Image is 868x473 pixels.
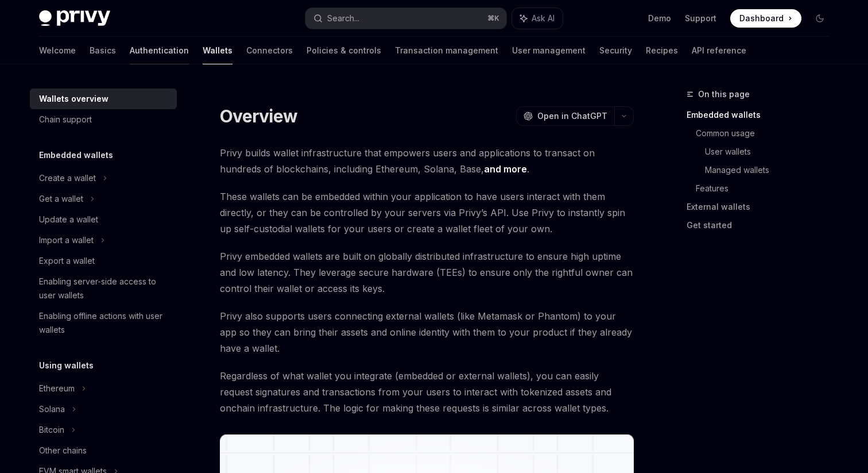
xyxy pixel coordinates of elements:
span: These wallets can be embedded within your application to have users interact with them directly, ... [220,189,634,237]
a: Managed wallets [705,161,838,179]
a: Support [685,13,716,24]
a: and more [484,163,527,175]
button: Search...⌘K [305,8,506,29]
button: Open in ChatGPT [516,106,614,126]
a: Basics [90,37,116,64]
a: Connectors [246,37,293,64]
a: User management [512,37,586,64]
a: Welcome [39,37,76,64]
a: Transaction management [395,37,498,64]
button: Toggle dark mode [811,9,829,28]
a: Dashboard [730,9,801,28]
a: Authentication [130,37,189,64]
a: Enabling server-side access to user wallets [30,271,177,306]
span: Open in ChatGPT [537,110,607,122]
div: Chain support [39,113,92,126]
div: Search... [327,11,359,25]
a: Security [599,37,632,64]
a: Enabling offline actions with user wallets [30,306,177,340]
a: Other chains [30,440,177,461]
div: Import a wallet [39,233,94,247]
h5: Using wallets [39,359,94,372]
div: Create a wallet [39,171,96,185]
span: On this page [698,87,750,101]
span: Privy also supports users connecting external wallets (like Metamask or Phantom) to your app so t... [220,308,634,356]
div: Enabling offline actions with user wallets [39,309,170,337]
div: Export a wallet [39,254,95,268]
a: API reference [692,37,746,64]
span: ⌘ K [487,14,499,23]
div: Bitcoin [39,423,64,437]
a: External wallets [687,198,838,216]
span: Dashboard [739,13,784,24]
a: Update a wallet [30,209,177,230]
span: Ask AI [532,13,555,24]
div: Get a wallet [39,192,83,206]
a: Export a wallet [30,251,177,271]
div: Other chains [39,444,87,457]
span: Regardless of what wallet you integrate (embedded or external wallets), you can easily request si... [220,368,634,416]
span: Privy embedded wallets are built on globally distributed infrastructure to ensure high uptime and... [220,248,634,297]
span: Privy builds wallet infrastructure that empowers users and applications to transact on hundreds o... [220,145,634,177]
a: Wallets [203,37,232,64]
a: User wallets [705,143,838,161]
img: dark logo [39,10,110,26]
a: Get started [687,216,838,234]
div: Solana [39,402,65,416]
a: Features [696,179,838,198]
a: Demo [648,13,671,24]
a: Policies & controls [307,37,381,64]
a: Wallets overview [30,89,177,109]
a: Common usage [696,124,838,143]
div: Wallets overview [39,92,108,106]
div: Ethereum [39,382,75,395]
div: Enabling server-side access to user wallets [39,275,170,302]
a: Chain support [30,109,177,130]
h5: Embedded wallets [39,148,113,162]
div: Update a wallet [39,213,98,226]
a: Recipes [646,37,678,64]
h1: Overview [220,106,297,126]
button: Ask AI [512,8,563,29]
a: Embedded wallets [687,106,838,124]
